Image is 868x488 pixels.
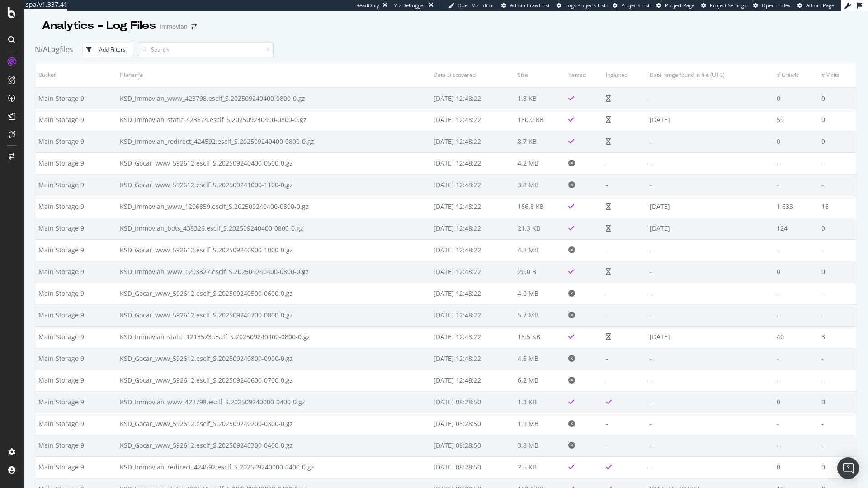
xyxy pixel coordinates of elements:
[514,239,566,261] td: 4.2 MB
[35,62,117,87] th: Bucket
[603,348,646,370] td: -
[430,218,514,239] td: [DATE] 12:48:22
[818,435,856,456] td: -
[514,348,566,370] td: 4.6 MB
[35,261,117,283] td: Main Storage 9
[646,456,774,478] td: -
[774,435,818,456] td: -
[646,283,774,304] td: -
[514,413,566,435] td: 1.9 MB
[117,131,430,152] td: KSD_Immovlan_redirect_424592.esclf_S.202509240400-0800-0.gz
[818,326,856,348] td: 3
[430,239,514,261] td: [DATE] 12:48:22
[818,456,856,478] td: 0
[565,62,603,87] th: Parsed
[47,44,73,54] span: Logfiles
[35,87,117,109] td: Main Storage 9
[117,109,430,131] td: KSD_Immovlan_static_423674.esclf_S.202509240400-0800-0.gz
[35,196,117,218] td: Main Storage 9
[501,2,550,9] a: Admin Crawl List
[117,62,430,87] th: Filename
[35,391,117,413] td: Main Storage 9
[514,370,566,391] td: 6.2 MB
[565,2,606,9] span: Logs Projects List
[818,239,856,261] td: -
[430,109,514,131] td: [DATE] 12:48:22
[117,435,430,456] td: KSD_Gocar_www_592612.esclf_S.202509240300-0400-0.gz
[774,62,818,87] th: # Crawls
[448,2,495,9] a: Open Viz Editor
[646,152,774,174] td: -
[514,62,566,87] th: Size
[818,283,856,304] td: -
[646,131,774,152] td: -
[646,109,774,131] td: [DATE]
[430,326,514,348] td: [DATE] 12:48:22
[430,174,514,196] td: [DATE] 12:48:22
[117,413,430,435] td: KSD_Gocar_www_592612.esclf_S.202509240200-0300-0.gz
[117,261,430,283] td: KSD_Immovlan_www_1203327.esclf_S.202509240400-0800-0.gz
[774,152,818,174] td: -
[430,413,514,435] td: [DATE] 08:28:50
[797,2,834,9] a: Admin Page
[42,18,156,33] div: Analytics - Log Files
[35,174,117,196] td: Main Storage 9
[117,196,430,218] td: KSD_Immovlan_www_1206859.esclf_S.202509240400-0800-0.gz
[818,391,856,413] td: 0
[514,174,566,196] td: 3.8 MB
[35,109,117,131] td: Main Storage 9
[603,435,646,456] td: -
[774,391,818,413] td: 0
[514,391,566,413] td: 1.3 KB
[99,46,126,53] div: Add Filters
[646,435,774,456] td: -
[818,304,856,326] td: -
[774,326,818,348] td: 40
[557,2,606,9] a: Logs Projects List
[646,261,774,283] td: -
[82,43,133,57] button: Add Filters
[603,239,646,261] td: -
[117,456,430,478] td: KSD_Immovlan_redirect_424592.esclf_S.202509240000-0400-0.gz
[603,174,646,196] td: -
[774,218,818,239] td: 124
[35,456,117,478] td: Main Storage 9
[35,413,117,435] td: Main Storage 9
[514,109,566,131] td: 180.0 KB
[514,304,566,326] td: 5.7 MB
[613,2,650,9] a: Projects List
[356,2,381,9] div: ReadOnly:
[774,283,818,304] td: -
[603,152,646,174] td: -
[430,131,514,152] td: [DATE] 12:48:22
[806,2,834,9] span: Admin Page
[35,326,117,348] td: Main Storage 9
[117,152,430,174] td: KSD_Gocar_www_592612.esclf_S.202509240400-0500-0.gz
[430,456,514,478] td: [DATE] 08:28:50
[646,348,774,370] td: -
[117,283,430,304] td: KSD_Gocar_www_592612.esclf_S.202509240500-0600-0.gz
[430,435,514,456] td: [DATE] 08:28:50
[818,370,856,391] td: -
[514,131,566,152] td: 8.7 KB
[818,261,856,283] td: 0
[774,239,818,261] td: -
[514,435,566,456] td: 3.8 MB
[665,2,694,9] span: Project Page
[430,152,514,174] td: [DATE] 12:48:22
[818,413,856,435] td: -
[646,391,774,413] td: -
[818,109,856,131] td: 0
[774,87,818,109] td: 0
[646,196,774,218] td: [DATE]
[117,87,430,109] td: KSD_Immovlan_www_423798.esclf_S.202509240400-0800-0.gz
[646,370,774,391] td: -
[514,456,566,478] td: 2.5 KB
[646,239,774,261] td: -
[646,413,774,435] td: -
[430,370,514,391] td: [DATE] 12:48:22
[774,370,818,391] td: -
[430,196,514,218] td: [DATE] 12:48:22
[35,304,117,326] td: Main Storage 9
[621,2,650,9] span: Projects List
